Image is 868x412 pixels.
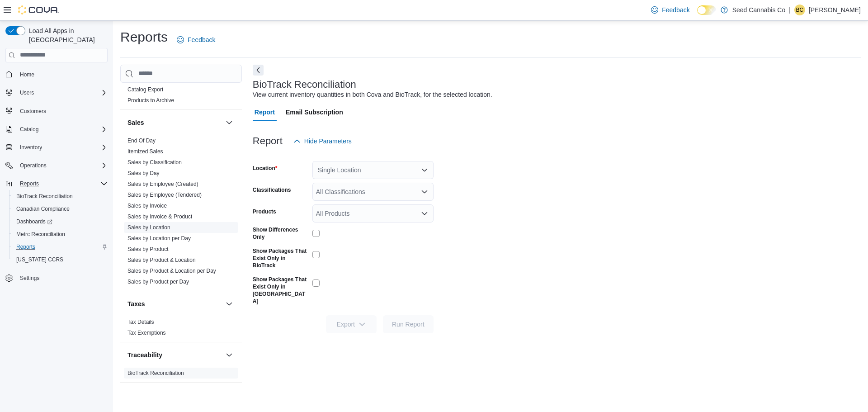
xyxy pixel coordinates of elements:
button: Customers [2,104,111,118]
span: Export [331,315,371,333]
input: Dark Mode [697,5,716,15]
button: Inventory [2,141,111,154]
span: Sales by Invoice [127,202,167,209]
span: Catalog Export [127,86,163,93]
div: Bonnie Caldwell [794,5,805,15]
button: Operations [16,160,50,171]
button: Open list of options [421,166,428,174]
span: Dashboards [16,218,52,225]
span: Users [20,89,34,96]
a: Feedback [173,31,219,49]
p: Seed Cannabis Co [732,5,786,15]
a: BioTrack Reconciliation [127,370,184,376]
a: Canadian Compliance [13,204,73,214]
div: View current inventory quantities in both Cova and BioTrack, for the selected location. [253,90,492,99]
span: Home [16,69,108,80]
span: BioTrack Reconciliation [16,193,73,200]
span: Operations [16,160,108,171]
button: Sales [127,118,222,127]
span: Customers [20,108,46,115]
span: Metrc Reconciliation [13,229,108,240]
a: [US_STATE] CCRS [13,254,67,265]
span: Canadian Compliance [13,204,108,214]
button: Operations [2,159,111,172]
button: Inventory [16,142,46,153]
h1: Reports [120,28,168,46]
label: Show Packages That Exist Only in BioTrack [253,247,309,269]
a: BioTrack Reconciliation [13,191,76,202]
a: Sales by Employee (Tendered) [127,192,202,198]
span: Sales by Product [127,246,169,253]
span: Feedback [662,5,689,14]
a: Customers [16,106,50,117]
span: Hide Parameters [304,137,352,146]
a: Metrc Reconciliation [13,229,69,240]
span: Sales by Day [127,170,160,177]
a: Sales by Product & Location [127,257,196,263]
span: Inventory [20,144,42,151]
span: Operations [20,162,47,169]
a: Sales by Invoice [127,203,167,209]
span: Sales by Location [127,224,170,231]
label: Show Differences Only [253,226,309,241]
button: Sales [224,117,235,128]
span: Report [255,103,275,121]
button: Home [2,68,111,81]
a: Feedback [647,1,693,19]
a: Itemized Sales [127,148,163,155]
span: Reports [20,180,39,187]
a: Sales by Location per Day [127,235,191,242]
span: End Of Day [127,137,156,144]
span: BC [796,5,804,15]
label: Show Packages That Exist Only in [GEOGRAPHIC_DATA] [253,276,309,305]
button: Taxes [224,298,235,309]
button: Next [253,65,264,76]
span: Users [16,87,108,98]
label: Classifications [253,186,291,194]
h3: BioTrack Reconciliation [253,79,356,90]
a: Tax Exemptions [127,330,166,336]
span: Sales by Invoice & Product [127,213,192,220]
img: Cova [18,5,59,14]
span: Canadian Compliance [16,205,70,213]
span: Settings [16,272,108,284]
span: Customers [16,105,108,117]
button: Traceability [224,350,235,360]
a: End Of Day [127,137,156,144]
button: Traceability [127,350,222,360]
a: Sales by Day [127,170,160,176]
button: Open list of options [421,188,428,195]
span: Inventory [16,142,108,153]
button: Reports [9,241,111,253]
button: Metrc Reconciliation [9,228,111,241]
a: Dashboards [13,216,56,227]
span: Run Report [392,320,425,329]
button: Settings [2,271,111,284]
span: Tax Details [127,318,154,326]
button: Reports [16,178,42,189]
span: Catalog [16,124,108,135]
a: Reports [13,242,39,252]
span: Washington CCRS [13,254,108,265]
button: Canadian Compliance [9,203,111,215]
a: Settings [16,273,43,284]
button: Hide Parameters [290,132,355,150]
a: Sales by Employee (Created) [127,181,198,187]
span: Email Subscription [286,103,343,121]
label: Location [253,165,278,172]
button: Run Report [383,315,434,333]
a: Home [16,69,38,80]
span: Sales by Employee (Tendered) [127,191,202,199]
button: Catalog [16,124,42,135]
button: Users [16,87,38,98]
span: Sales by Product & Location [127,256,196,264]
span: Products to Archive [127,97,174,104]
a: Sales by Product [127,246,169,252]
button: [US_STATE] CCRS [9,253,111,266]
span: Sales by Employee (Created) [127,180,198,188]
span: Home [20,71,34,78]
button: BioTrack Reconciliation [9,190,111,203]
span: Reports [13,242,108,252]
span: Sales by Product & Location per Day [127,267,216,275]
nav: Complex example [5,64,108,308]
